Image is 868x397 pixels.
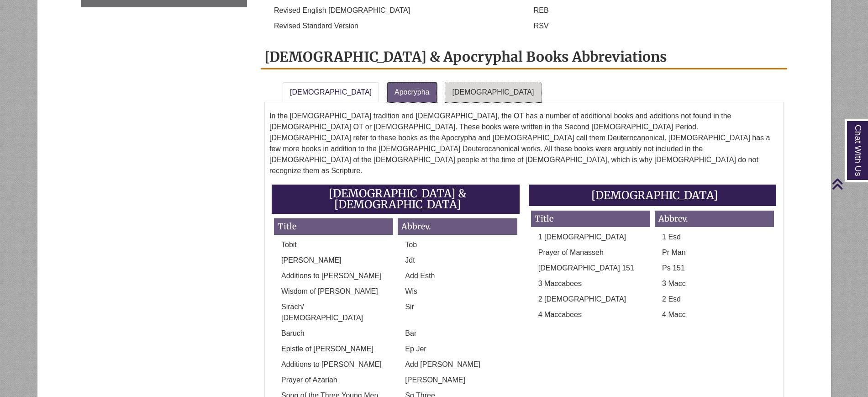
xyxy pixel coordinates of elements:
p: 1 Esd [655,232,774,243]
p: 2 [DEMOGRAPHIC_DATA] [531,294,650,305]
p: Jdt [398,255,517,266]
p: 3 Macc [655,278,774,289]
p: Tob [398,239,517,250]
p: Ep Jer [398,344,517,355]
p: Tobit [274,239,393,250]
p: Prayer of Azariah [274,375,393,386]
a: Back to Top [831,178,866,190]
p: Ps 151 [655,263,774,274]
h4: Title [531,211,650,227]
p: 3 Maccabees [531,278,650,289]
p: Wis [398,286,517,297]
p: Sirach/ [DEMOGRAPHIC_DATA] [274,302,393,323]
p: 4 Macc [655,309,774,320]
p: 2 Esd [655,294,774,305]
p: Add Esth [398,270,517,281]
p: Epistle of [PERSON_NAME] [274,344,393,355]
p: Pr Man [655,247,774,258]
p: Revised Standard Version [267,21,522,32]
p: Revised English [DEMOGRAPHIC_DATA] [267,5,522,16]
p: Prayer of Manasseh [531,247,650,258]
p: Additions to [PERSON_NAME] [274,359,393,370]
h3: [DEMOGRAPHIC_DATA] & [DEMOGRAPHIC_DATA] [272,185,520,214]
p: 4 Maccabees [531,309,650,320]
p: Add [PERSON_NAME] [398,359,517,370]
p: [PERSON_NAME] [398,375,517,386]
p: Baruch [274,328,393,339]
h4: Title [274,218,393,235]
a: Apocrypha [387,82,437,102]
p: REB [526,5,782,16]
p: Bar [398,328,517,339]
a: [DEMOGRAPHIC_DATA] [283,82,379,102]
h4: Abbrev. [398,218,517,235]
p: Sir [398,302,517,312]
h2: [DEMOGRAPHIC_DATA] & Apocryphal Books Abbreviations [261,45,787,69]
h3: [DEMOGRAPHIC_DATA] [529,185,777,206]
p: [PERSON_NAME] [274,255,393,266]
a: [DEMOGRAPHIC_DATA] [445,82,542,102]
p: In the [DEMOGRAPHIC_DATA] tradition and [DEMOGRAPHIC_DATA], the OT has a number of additional boo... [269,107,779,180]
p: [DEMOGRAPHIC_DATA] 151 [531,263,650,274]
p: 1 [DEMOGRAPHIC_DATA] [531,232,650,243]
p: RSV [526,21,782,32]
p: Wisdom of [PERSON_NAME] [274,286,393,297]
h4: Abbrev. [655,211,774,227]
p: Additions to [PERSON_NAME] [274,270,393,281]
